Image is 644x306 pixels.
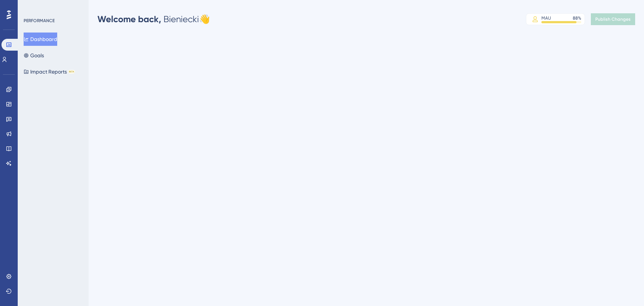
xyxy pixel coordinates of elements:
[24,33,57,46] button: Dashboard
[97,13,210,25] div: Bieniecki 👋
[68,70,75,74] div: BETA
[24,18,55,24] div: PERFORMANCE
[541,15,551,21] div: MAU
[97,14,161,24] span: Welcome back,
[591,13,635,25] button: Publish Changes
[595,16,631,22] span: Publish Changes
[573,15,581,21] div: 88 %
[24,65,75,78] button: Impact ReportsBETA
[24,49,44,62] button: Goals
